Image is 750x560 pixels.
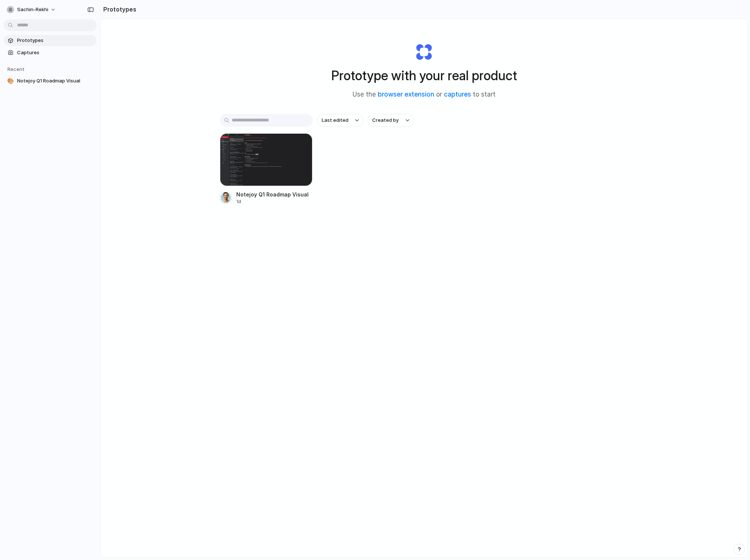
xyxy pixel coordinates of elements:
[353,90,496,100] span: Use the or to start
[17,49,94,56] span: Captures
[4,47,97,58] a: Captures
[7,77,14,85] div: 🎨
[7,66,25,72] span: Recent
[378,91,434,98] a: browser extension
[317,114,363,127] button: Last edited
[322,117,348,124] span: Last edited
[368,114,414,127] button: Created by
[17,77,94,85] span: Notejoy Q1 Roadmap Visual
[220,133,313,205] a: Notejoy Q1 Roadmap VisualNotejoy Q1 Roadmap Visual1d
[17,37,94,44] span: Prototypes
[17,6,48,13] span: sachin-rekhi
[4,4,60,16] button: sachin-rekhi
[331,66,517,85] h1: Prototype with your real product
[236,198,309,205] div: 1d
[4,35,97,46] a: Prototypes
[4,75,97,87] a: 🎨Notejoy Q1 Roadmap Visual
[100,5,136,14] h2: Prototypes
[372,117,399,124] span: Created by
[236,191,309,198] div: Notejoy Q1 Roadmap Visual
[444,91,471,98] a: captures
